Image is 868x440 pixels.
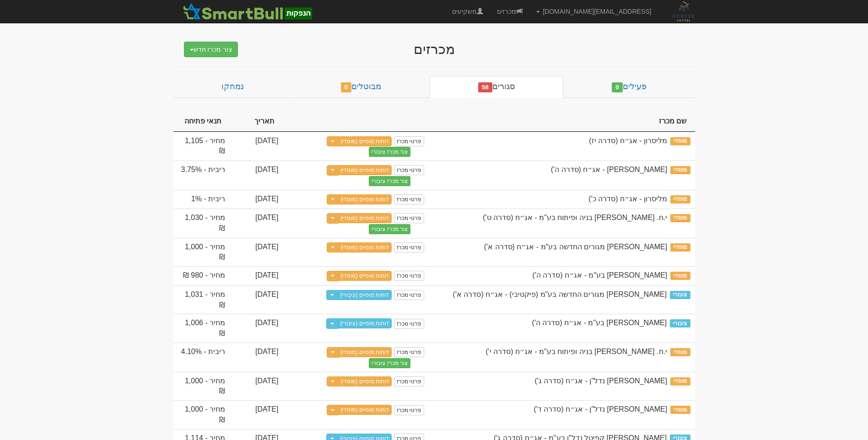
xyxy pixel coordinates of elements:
[230,343,283,372] td: [DATE]
[292,76,430,98] a: מבוטלים
[184,42,238,57] button: צור מכרז חדש
[453,290,667,298] span: אלעד ישראל מגורים החדשה בע"מ (פיקטיבי) - אג״ח (סדרה א')
[394,271,424,281] a: פרטי מכרז
[670,406,690,414] span: מוסדי
[534,405,668,413] span: סלע נדל"ן - אג״ח (סדרה ד')
[670,272,690,280] span: מוסדי
[535,377,668,385] span: סלע נדל"ן - אג״ח (סדרה ג')
[429,112,695,132] th: שם מכרז
[484,243,667,251] span: אלעד ישראל מגורים החדשה בע"מ - אג״ח (סדרה א')
[670,377,690,386] span: מוסדי
[369,358,410,368] button: צור מכרז ציבורי
[338,376,392,386] a: דוחות סופיים (מוסדי)
[230,285,283,314] td: [DATE]
[230,238,283,267] td: [DATE]
[394,136,424,146] a: פרטי מכרז
[533,271,668,279] span: קרדן ישראל בע"מ - אג״ח (סדרה ה')
[230,132,283,161] td: [DATE]
[338,242,392,252] a: דוחות סופיים (מוסדי)
[338,136,392,146] a: דוחות סופיים (מוסדי)
[341,82,352,92] span: 0
[394,290,424,300] a: פרטי מכרז
[173,238,230,267] td: מחיר - 1,000 ₪
[173,112,230,132] th: תנאי פתיחה
[670,348,690,356] span: מוסדי
[338,347,392,357] a: דוחות סופיים (מוסדי)
[612,82,623,92] span: 0
[670,137,690,145] span: מוסדי
[589,137,667,145] span: מליסרון - אג״ח (סדרה יז)
[173,190,230,209] td: ריבית - 1%
[230,400,283,429] td: [DATE]
[485,348,667,355] span: י.ח. דמרי בניה ופיתוח בע"מ - אג״ח (סדרה י')
[230,209,283,238] td: [DATE]
[532,319,667,327] span: קרדן ישראל בע"מ - אג״ח (סדרה ה')
[394,165,424,175] a: פרטי מכרז
[230,372,283,401] td: [DATE]
[338,290,392,300] a: דוחות סופיים (ציבורי)
[230,161,283,190] td: [DATE]
[256,42,613,57] div: מכרזים
[394,242,424,252] a: פרטי מכרז
[338,213,392,223] a: דוחות סופיים (מוסדי)
[338,194,392,204] a: דוחות סופיים (מוסדי)
[670,291,690,299] span: ציבורי
[173,400,230,429] td: מחיר - 1,000 ₪
[430,76,564,98] a: סגורים
[338,165,392,175] a: דוחות סופיים (מוסדי)
[394,405,424,415] a: פרטי מכרז
[394,213,424,223] a: פרטי מכרז
[670,319,690,327] span: ציבורי
[369,147,410,157] button: צור מכרז ציבורי
[369,224,410,234] button: צור מכרז ציבורי
[588,195,667,203] span: מליסרון - אג״ח (סדרה כ')
[338,405,392,415] a: דוחות סופיים (מוסדי)
[173,161,230,190] td: ריבית - 3.75%
[670,214,690,222] span: מוסדי
[670,243,690,252] span: מוסדי
[173,132,230,161] td: מחיר - 1,105 ₪
[173,343,230,372] td: ריבית - 4.10%
[670,166,690,174] span: מוסדי
[173,76,292,98] a: נמחקו
[394,347,424,357] a: פרטי מכרז
[230,314,283,343] td: [DATE]
[394,194,424,204] a: פרטי מכרז
[180,2,315,21] img: סמארטבול - מערכת לניהול הנפקות
[394,319,424,329] a: פרטי מכרז
[173,209,230,238] td: מחיר - 1,030 ₪
[230,266,283,285] td: [DATE]
[670,195,690,204] span: מוסדי
[369,176,410,186] button: צור מכרז ציבורי
[173,285,230,314] td: מחיר - 1,031 ₪
[551,166,667,173] span: קרדן ישראל - אג״ח (סדרה ה')
[478,82,492,92] span: 58
[483,214,667,221] span: י.ח. דמרי בניה ופיתוח בע"מ - אג״ח (סדרה ט')
[230,112,283,132] th: תאריך
[230,190,283,209] td: [DATE]
[173,372,230,401] td: מחיר - 1,000 ₪
[173,314,230,343] td: מחיר - 1,006 ₪
[338,318,392,328] a: דוחות סופיים (ציבורי)
[394,376,424,386] a: פרטי מכרז
[563,76,695,98] a: פעילים
[338,271,392,281] a: דוחות סופיים (מוסדי)
[173,266,230,285] td: מחיר - 980 ₪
